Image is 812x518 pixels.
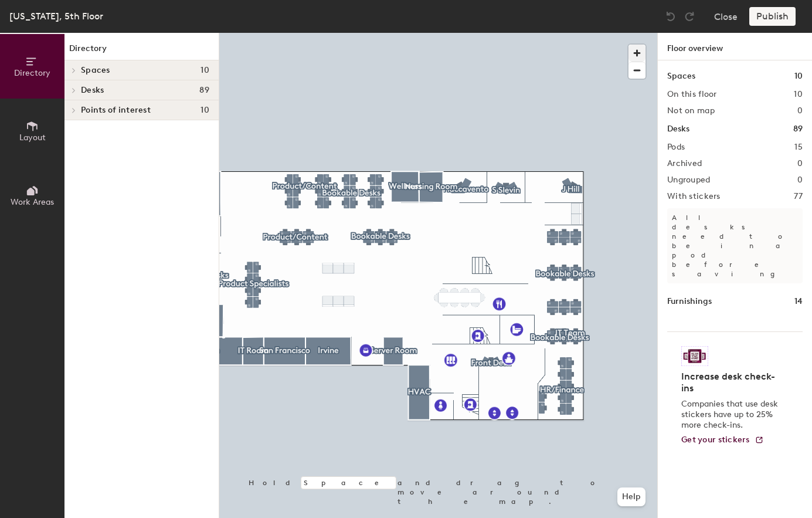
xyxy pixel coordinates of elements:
[81,66,110,75] span: Spaces
[684,11,695,22] img: Redo
[794,143,803,152] h2: 15
[658,33,812,60] h1: Floor overview
[667,70,695,83] h1: Spaces
[681,435,750,445] span: Get your stickers
[201,66,209,75] span: 10
[201,106,209,115] span: 10
[794,192,803,201] h2: 77
[199,86,209,95] span: 89
[797,175,803,185] h2: 0
[81,86,104,95] span: Desks
[681,371,782,394] h4: Increase desk check-ins
[19,133,46,143] span: Layout
[14,68,50,78] span: Directory
[667,175,711,185] h2: Ungrouped
[667,192,721,201] h2: With stickers
[667,159,702,168] h2: Archived
[667,143,685,152] h2: Pods
[681,435,764,445] a: Get your stickers
[64,42,219,60] h1: Directory
[797,159,803,168] h2: 0
[794,90,803,99] h2: 10
[681,346,708,366] img: Sticker logo
[797,106,803,116] h2: 0
[794,70,803,83] h1: 10
[667,123,689,136] h1: Desks
[794,295,803,308] h1: 14
[667,106,715,116] h2: Not on map
[667,208,803,283] p: All desks need to be in a pod before saving
[714,7,738,26] button: Close
[81,106,151,115] span: Points of interest
[665,11,677,22] img: Undo
[617,487,645,506] button: Help
[9,9,103,23] div: [US_STATE], 5th Floor
[681,399,782,431] p: Companies that use desk stickers have up to 25% more check-ins.
[793,123,803,136] h1: 89
[667,90,717,99] h2: On this floor
[11,197,54,207] span: Work Areas
[667,295,712,308] h1: Furnishings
